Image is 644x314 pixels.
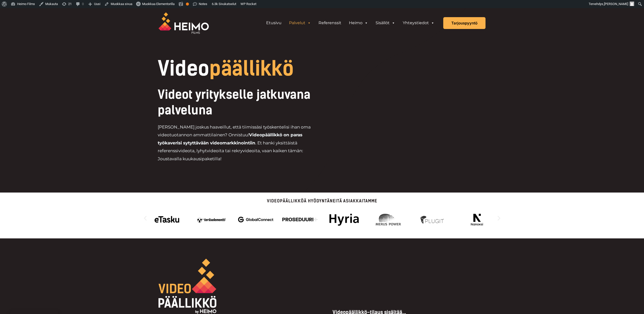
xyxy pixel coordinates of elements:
[158,123,322,163] p: [PERSON_NAME] joskus haaveillut, että tiimissäsi työskentelisi ihan oma videotuotannon ammattilai...
[345,18,372,28] a: Heimo
[194,211,229,228] img: Videotuotantoa yritykselle jatkuvana palveluna hankkii mm. Teräselementti
[604,2,628,6] span: [PERSON_NAME]
[327,211,362,228] img: hyria_heimo
[238,211,273,228] img: Videotuotantoa yritykselle jatkuvana palveluna hankkii mm. GlobalConnect
[150,211,185,228] img: Videotuotantoa yritykselle jatkuvana palveluna hankkii mm. eTasku
[158,58,356,79] h1: Video
[459,211,495,228] div: 8 / 14
[399,18,438,28] a: Yhteystiedot
[238,211,273,228] div: 3 / 14
[415,211,450,228] img: Videotuotantoa yritykselle jatkuvana palveluna hankkii mm. Plugit
[158,87,310,117] span: Videot yritykselle jatkuvana palveluna
[327,211,362,228] div: 5 / 14
[186,3,189,6] div: OK
[158,132,302,145] strong: Videopäällikkö on paras työkaverisi sytyttävään videomarkkinointiin
[443,17,486,29] a: Tarjouspyyntö
[260,18,441,28] aside: Header Widget 1
[285,18,315,28] a: Palvelut
[282,211,318,228] div: 4 / 14
[262,18,285,28] a: Etusivu
[142,208,502,228] div: Karuselli | Vieritys vaakasuunnassa: Vasen ja oikea nuoli
[371,211,406,228] div: 6 / 14
[194,211,229,228] div: 2 / 14
[150,211,185,228] div: 1 / 14
[158,12,209,34] img: Heimo Filmsin logo
[371,211,406,228] img: Videotuotantoa yritykselle jatkuvana palveluna hankkii mm. Merus Power
[372,18,399,28] a: Sisällöt
[315,18,345,28] a: Referenssit
[415,211,450,228] div: 7 / 14
[459,211,495,228] img: nanoksi_logo
[142,2,175,6] span: Muokkaa Elementorilla
[282,211,318,228] img: Videotuotantoa yritykselle jatkuvana palveluna hankkii mm. Proseduuri
[142,199,502,203] p: Videopäällikköä hyödyntäneitä asiakkaitamme
[209,56,294,81] span: päällikkö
